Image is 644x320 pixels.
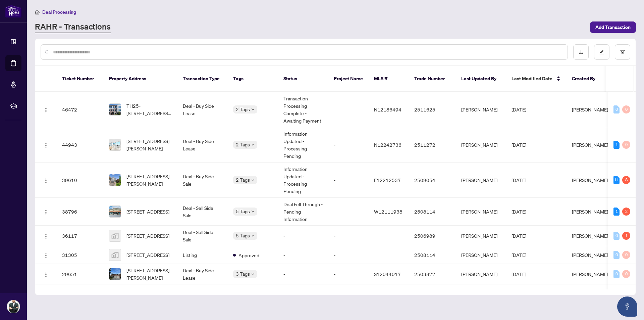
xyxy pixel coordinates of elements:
span: [PERSON_NAME] [572,271,608,277]
div: 11 [613,176,620,184]
th: Last Updated By [456,66,506,92]
td: 2508114 [409,198,456,226]
span: N12242736 [374,142,401,148]
div: 8 [622,176,630,184]
button: edit [594,44,609,60]
td: - [328,163,369,198]
span: Approved [238,252,259,259]
td: - [328,92,369,127]
a: RAHR - Transactions [35,21,111,33]
div: 2 [622,208,630,216]
span: home [35,10,40,14]
span: E12212537 [374,177,401,183]
button: download [573,44,589,60]
button: Add Transaction [590,21,636,33]
th: Transaction Type [177,66,228,92]
div: 0 [622,141,630,149]
td: 44943 [57,127,104,163]
td: [PERSON_NAME] [456,92,506,127]
span: [DATE] [512,177,526,183]
td: [PERSON_NAME] [456,246,506,264]
span: down [251,178,255,182]
img: Logo [43,210,49,215]
th: Property Address [104,66,177,92]
th: MLS # [369,66,409,92]
td: 36117 [57,226,104,246]
td: - [328,264,369,284]
td: Deal - Sell Side Sale [177,198,228,226]
span: S12044017 [374,271,401,277]
button: Logo [41,104,51,115]
td: - [278,264,328,284]
span: 2 Tags [236,176,250,184]
span: [DATE] [512,233,526,239]
button: Logo [41,249,51,260]
td: 46472 [57,92,104,127]
td: - [328,246,369,264]
span: [PERSON_NAME] [572,233,608,239]
span: Add Transaction [595,22,631,33]
span: 3 Tags [236,270,250,278]
img: Logo [43,143,49,148]
img: thumbnail-img [109,249,121,261]
td: - [328,198,369,226]
td: - [278,246,328,264]
span: N12186494 [374,106,401,112]
td: - [328,226,369,246]
span: [DATE] [512,106,526,112]
td: Deal - Buy Side Sale [177,163,228,198]
img: thumbnail-img [109,230,121,241]
img: thumbnail-img [109,104,121,115]
td: 2509054 [409,163,456,198]
span: filter [620,50,625,54]
td: [PERSON_NAME] [456,226,506,246]
td: [PERSON_NAME] [456,127,506,163]
div: 0 [622,270,630,278]
span: [DATE] [512,252,526,258]
td: 2511625 [409,92,456,127]
button: Logo [41,139,51,150]
td: 38796 [57,198,104,226]
div: 0 [622,251,630,259]
span: download [579,50,583,54]
div: 0 [613,251,620,259]
td: Listing [177,246,228,264]
div: 1 [622,232,630,240]
button: Logo [41,206,51,217]
td: 39610 [57,163,104,198]
td: Deal - Buy Side Lease [177,92,228,127]
span: [DATE] [512,209,526,215]
img: Logo [43,272,49,277]
td: 31305 [57,246,104,264]
span: [STREET_ADDRESS] [126,208,169,215]
td: 2503877 [409,264,456,284]
span: down [251,108,255,111]
div: 1 [613,208,620,216]
span: down [251,272,255,276]
span: 2 Tags [236,141,250,148]
td: Deal - Sell Side Sale [177,226,228,246]
th: Created By [567,66,607,92]
td: 2511272 [409,127,456,163]
span: [STREET_ADDRESS][PERSON_NAME] [126,137,172,152]
span: Last Modified Date [512,75,552,82]
span: [STREET_ADDRESS][PERSON_NAME] [126,173,172,187]
th: Status [278,66,328,92]
div: 0 [613,270,620,278]
span: [DATE] [512,142,526,148]
img: Logo [43,253,49,258]
div: 0 [622,105,630,113]
span: [PERSON_NAME] [572,209,608,215]
img: thumbnail-img [109,206,121,217]
span: [PERSON_NAME] [572,106,608,112]
span: 5 Tags [236,232,250,239]
th: Project Name [328,66,369,92]
button: Logo [41,230,51,241]
td: 2506989 [409,226,456,246]
span: [STREET_ADDRESS] [126,251,169,259]
button: Logo [41,269,51,279]
span: [PERSON_NAME] [572,177,608,183]
td: Deal Fell Through - Pending Information [278,198,328,226]
button: Logo [41,175,51,185]
img: thumbnail-img [109,268,121,280]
